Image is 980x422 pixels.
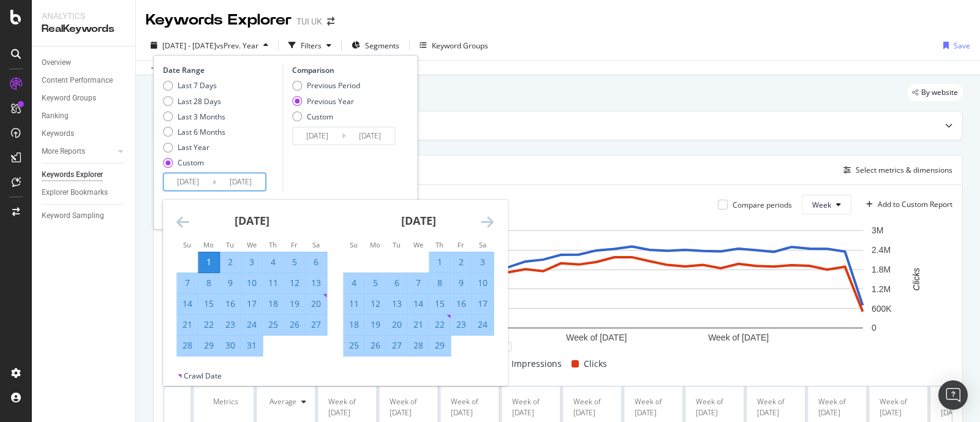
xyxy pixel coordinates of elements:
[345,127,394,145] input: End Date
[481,214,494,230] div: Move forward to switch to the next month.
[365,335,386,356] td: Selected. Monday, February 26, 2024
[365,318,386,331] div: 19
[451,318,472,331] div: 23
[284,36,336,55] button: Filters
[177,293,198,314] td: Selected. Sunday, January 14, 2024
[327,17,334,26] div: arrow-right-arrow-left
[344,335,365,356] td: Selected. Sunday, February 25, 2024
[198,277,219,289] div: 8
[178,127,225,137] div: Last 6 Months
[241,277,262,289] div: 10
[220,293,241,314] td: Selected. Tuesday, January 16, 2024
[451,298,472,310] div: 16
[163,65,279,75] div: Date Range
[220,298,241,310] div: 16
[177,277,198,289] div: 7
[306,273,327,293] td: Selected. Saturday, January 13, 2024
[220,277,241,289] div: 9
[408,293,429,314] td: Selected. Wednesday, February 14, 2024
[42,74,127,87] a: Content Performance
[451,273,472,293] td: Selected. Friday, February 9, 2024
[163,80,225,91] div: Last 7 Days
[386,293,408,314] td: Selected. Tuesday, February 13, 2024
[263,256,284,268] div: 4
[42,92,127,105] a: Keyword Groups
[878,201,952,208] div: Add to Custom Report
[42,110,127,122] a: Ranking
[365,293,386,314] td: Selected. Monday, February 12, 2024
[451,256,472,268] div: 2
[42,209,127,222] a: Keyword Sampling
[451,277,472,289] div: 9
[408,298,429,310] div: 14
[42,56,127,69] a: Overview
[162,40,216,51] span: [DATE] - [DATE]
[435,240,443,249] small: Th
[472,293,494,314] td: Selected. Saturday, February 17, 2024
[177,273,198,293] td: Selected. Sunday, January 7, 2024
[146,36,273,55] button: [DATE] - [DATE]vsPrev. Year
[284,314,306,335] td: Selected. Friday, January 26, 2024
[408,277,429,289] div: 7
[42,56,71,69] div: Overview
[42,186,127,199] a: Explorer Bookmarks
[757,396,798,418] div: Week of [DATE]
[226,240,234,249] small: Tu
[344,339,364,352] div: 25
[386,335,408,356] td: Selected. Tuesday, February 27, 2024
[839,163,952,178] button: Select metrics & dimensions
[198,273,220,293] td: Selected. Monday, January 8, 2024
[164,173,213,190] input: Start Date
[306,298,326,310] div: 20
[458,240,464,249] small: Fr
[365,40,399,51] span: Segments
[284,298,305,310] div: 19
[872,284,891,294] text: 1.2M
[408,339,429,352] div: 28
[872,304,892,314] text: 600K
[472,256,493,268] div: 3
[429,339,450,352] div: 29
[220,252,241,273] td: Selected. Tuesday, January 2, 2024
[177,298,198,310] div: 14
[163,200,507,371] div: Calendar
[856,165,952,175] div: Select metrics & dimensions
[938,380,968,410] div: Open Intercom Messenger
[220,256,241,268] div: 2
[733,200,792,210] div: Compare periods
[880,396,921,418] div: Week of [DATE]
[328,396,369,418] div: Week of [DATE]
[263,277,284,289] div: 11
[42,209,104,222] div: Keyword Sampling
[393,240,401,249] small: Tu
[566,333,627,342] text: Week of [DATE]
[42,10,126,22] div: Analytics
[163,96,225,107] div: Last 28 Days
[390,396,431,418] div: Week of [DATE]
[296,15,322,28] div: TUI UK
[163,111,225,122] div: Last 3 Months
[178,142,209,153] div: Last Year
[235,213,269,228] strong: [DATE]
[307,80,360,91] div: Previous Period
[386,314,408,335] td: Selected. Tuesday, February 20, 2024
[386,318,407,331] div: 20
[472,277,493,289] div: 10
[408,318,429,331] div: 21
[177,335,198,356] td: Selected. Sunday, January 28, 2024
[306,318,326,331] div: 27
[812,200,831,210] span: Week
[415,36,493,55] button: Keyword Groups
[263,314,284,335] td: Selected. Thursday, January 25, 2024
[306,293,327,314] td: Selected. Saturday, January 20, 2024
[386,339,407,352] div: 27
[176,214,189,230] div: Move backward to switch to the previous month.
[183,240,191,249] small: Su
[184,371,222,381] div: Crawl Date
[921,89,958,96] span: By website
[344,277,364,289] div: 4
[911,268,921,291] text: Clicks
[42,145,85,158] div: More Reports
[263,318,284,331] div: 25
[163,127,225,137] div: Last 6 Months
